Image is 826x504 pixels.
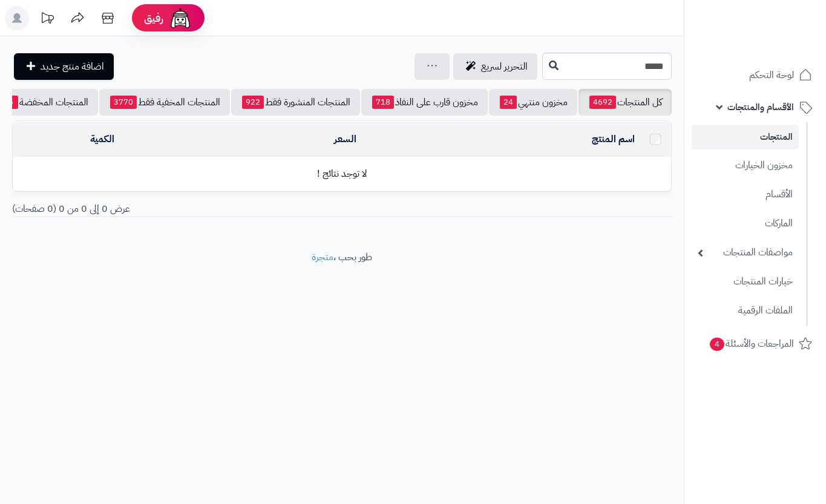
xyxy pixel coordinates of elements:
[692,211,799,237] a: الماركات
[489,89,577,116] a: مخزون منتهي24
[312,250,333,264] a: متجرة
[592,132,635,146] a: اسم المنتج
[41,59,104,74] span: اضافة منتج جديد
[692,152,799,178] a: مخزون الخيارات
[361,89,488,116] a: مخزون قارب على النفاذ718
[144,11,163,25] span: رفيق
[372,96,394,109] span: 718
[453,53,537,80] a: التحرير لسريع
[692,182,799,208] a: الأقسام
[334,132,356,146] a: السعر
[242,96,264,109] span: 922
[3,202,342,216] div: عرض 0 إلى 0 من 0 (0 صفحات)
[13,157,671,191] td: لا توجد نتائج !
[692,269,799,295] a: خيارات المنتجات
[32,6,62,33] a: تحديثات المنصة
[579,89,672,116] a: كل المنتجات4692
[99,89,230,116] a: المنتجات المخفية فقط3770
[481,59,528,74] span: التحرير لسريع
[231,89,360,116] a: المنتجات المنشورة فقط922
[692,125,799,149] a: المنتجات
[14,53,114,80] a: اضافة منتج جديد
[710,338,724,351] span: 4
[744,30,815,55] img: logo-2.png
[692,298,799,324] a: الملفات الرقمية
[692,329,819,358] a: المراجعات والأسئلة4
[589,96,616,109] span: 4692
[90,132,114,146] a: الكمية
[749,67,794,83] span: لوحة التحكم
[692,240,799,266] a: مواصفات المنتجات
[709,335,794,352] span: المراجعات والأسئلة
[110,96,137,109] span: 3770
[727,99,794,116] span: الأقسام والمنتجات
[500,96,517,109] span: 24
[692,61,819,90] a: لوحة التحكم
[168,6,192,30] img: ai-face.png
